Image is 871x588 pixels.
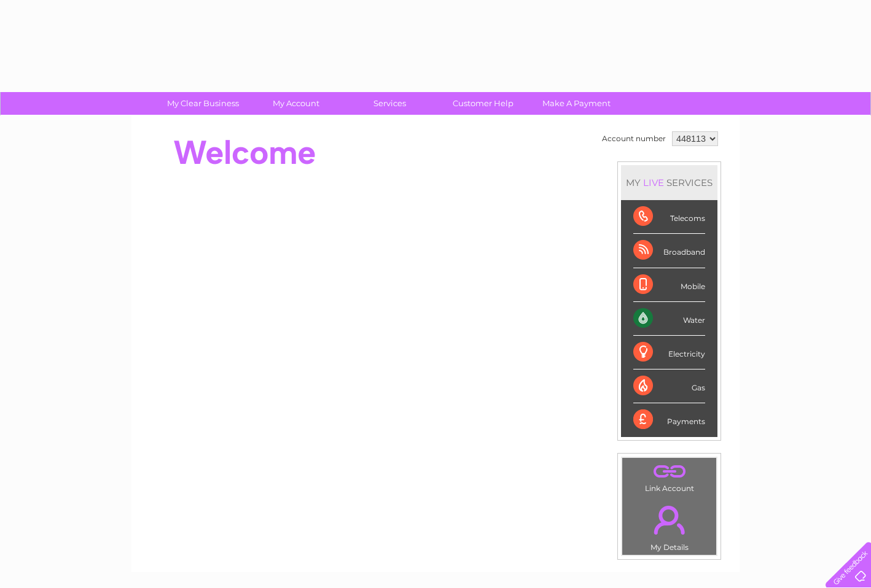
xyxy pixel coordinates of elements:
[633,336,705,369] div: Electricity
[152,92,254,115] a: My Clear Business
[625,498,713,541] a: .
[526,92,627,115] a: Make A Payment
[633,369,705,403] div: Gas
[633,302,705,336] div: Water
[432,92,534,115] a: Customer Help
[622,457,717,496] td: Link Account
[621,165,717,200] div: MY SERVICES
[246,92,347,115] a: My Account
[633,403,705,436] div: Payments
[633,234,705,268] div: Broadband
[599,128,669,149] td: Account number
[339,92,440,115] a: Services
[633,268,705,302] div: Mobile
[633,200,705,234] div: Telecoms
[625,461,713,482] a: .
[641,177,666,188] div: LIVE
[622,495,717,555] td: My Details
